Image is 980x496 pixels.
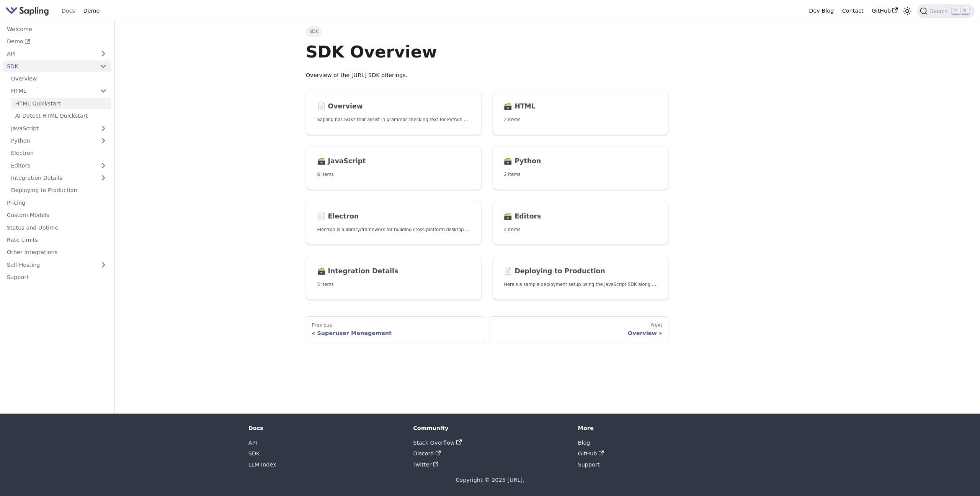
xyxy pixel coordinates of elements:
[413,440,461,446] a: Stack Overflow
[917,4,974,18] button: Search (Command+K)
[306,256,482,300] a: 🗃️ Integration Details5 items
[578,425,732,432] div: More
[248,462,276,468] a: LLM Index
[805,5,838,17] a: Dev Blog
[3,23,111,34] a: Welcome
[317,226,470,233] p: Electron is a library/framework for building cross-platform desktop apps with JavaScript, HTML, a...
[7,73,111,84] a: Overview
[3,247,111,258] a: Other Integrations
[3,259,111,270] a: Self-Hosting
[306,146,482,190] a: 🗃️ JavaScript6 items
[3,222,111,233] a: Status and Uptime
[248,440,257,446] a: API
[317,281,470,288] p: 5 items
[306,26,668,37] nav: Breadcrumbs
[306,91,482,135] a: 📄️ OverviewSapling has SDKs that assist in grammar checking text for Python and JavaScript, and a...
[413,450,441,457] a: Discord
[578,462,600,468] a: Support
[493,146,668,190] a: 🗃️ Python2 items
[5,5,52,16] a: Sapling.ai
[578,440,590,446] a: Blog
[490,316,668,342] a: NextOverview
[317,171,470,178] p: 6 items
[7,160,96,171] a: Editors
[317,267,470,276] h2: Integration Details
[3,61,96,72] a: SDK
[317,212,470,221] h2: Electron
[496,322,662,328] div: Next
[413,425,567,432] div: Community
[96,48,111,59] button: Expand sidebar category 'API'
[11,110,111,122] a: AI Detect HTML Quickstart
[504,171,657,178] p: 2 items
[578,450,604,457] a: GitHub
[11,98,111,109] a: HTML Quickstart
[306,201,482,245] a: 📄️ ElectronElectron is a library/framework for building cross-platform desktop apps with JavaScri...
[493,91,668,135] a: 🗃️ HTML2 items
[312,330,478,337] div: Superuser Management
[413,462,438,468] a: Twitter
[7,172,111,184] a: Integration Details
[3,210,111,221] a: Custom Models
[306,41,668,62] h1: SDK Overview
[7,135,111,146] a: Python
[317,102,470,111] h2: Overview
[3,48,96,59] a: API
[961,7,969,14] kbd: K
[902,5,913,16] button: Switch between dark and light mode (currently light mode)
[248,476,732,485] div: Copyright © 2025 [URL].
[57,5,79,17] a: Docs
[504,116,657,123] p: 2 items
[3,235,111,246] a: Rate Limits
[306,316,668,342] nav: Docs pages
[928,8,952,14] span: Search
[96,61,111,72] button: Collapse sidebar category 'SDK'
[504,226,657,233] p: 4 items
[504,281,657,288] p: Here's a sample deployment setup using the JavaScript SDK along with a Python backend.
[504,102,657,111] h2: HTML
[306,316,484,342] a: PreviousSuperuser Management
[838,5,868,17] a: Contact
[248,450,260,457] a: SDK
[504,267,657,276] h2: Deploying to Production
[3,36,111,47] a: Demo
[317,157,470,166] h2: JavaScript
[493,256,668,300] a: 📄️ Deploying to ProductionHere's a sample deployment setup using the JavaScript SDK along with a ...
[7,185,111,196] a: Deploying to Production
[3,272,111,283] a: Support
[504,212,657,221] h2: Editors
[7,85,111,97] a: HTML
[306,71,668,80] p: Overview of the [URL] SDK offerings.
[952,7,960,14] kbd: ⌘
[7,123,111,134] a: JavaScript
[96,160,111,171] button: Expand sidebar category 'Editors'
[248,425,402,432] div: Docs
[79,5,104,17] a: Demo
[3,197,111,208] a: Pricing
[5,5,49,16] img: Sapling.ai
[496,330,662,337] div: Overview
[317,116,470,123] p: Sapling has SDKs that assist in grammar checking text for Python and JavaScript, and an HTTP API ...
[493,201,668,245] a: 🗃️ Editors4 items
[867,5,902,17] a: GitHub
[306,26,322,37] span: SDK
[504,157,657,166] h2: Python
[312,322,478,328] div: Previous
[7,148,111,159] a: Electron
